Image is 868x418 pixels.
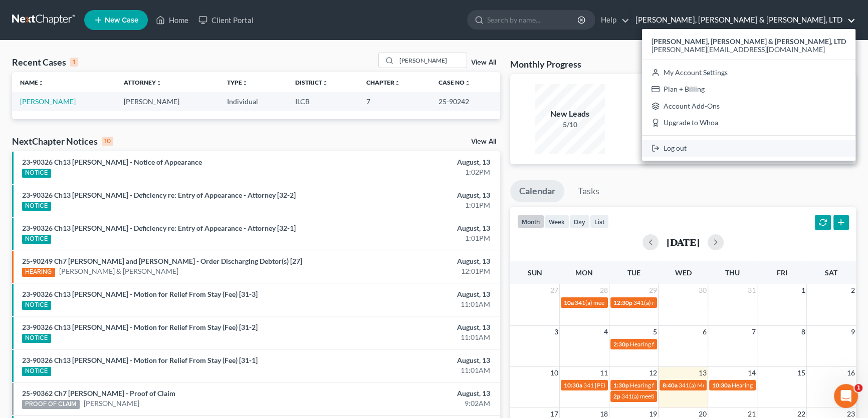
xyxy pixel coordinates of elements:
[341,355,490,365] div: August, 13
[732,381,863,389] span: Hearing for [PERSON_NAME] & [PERSON_NAME]
[242,80,248,86] i: unfold_more
[846,367,856,379] span: 16
[633,299,730,306] span: 341(a) meeting for [PERSON_NAME]
[535,120,605,130] div: 5/10
[613,340,629,348] span: 2:30p
[630,340,761,348] span: Hearing for [PERSON_NAME] & [PERSON_NAME]
[22,257,302,265] a: 25-90249 Ch7 [PERSON_NAME] and [PERSON_NAME] - Order Discharging Debtor(s) [27]
[487,11,579,29] input: Search by name...
[599,367,609,379] span: 11
[38,80,44,86] i: unfold_more
[20,79,44,86] a: Nameunfold_more
[70,58,78,67] div: 1
[341,332,490,342] div: 11:01AM
[528,268,542,277] span: Sun
[510,180,564,202] a: Calendar
[834,384,858,408] iframe: Intercom live chat
[642,81,855,98] a: Plan + Billing
[341,289,490,299] div: August, 13
[22,389,175,397] a: 25-90362 Ch7 [PERSON_NAME] - Proof of Claim
[663,381,678,389] span: 8:40a
[599,284,609,296] span: 28
[725,268,740,277] span: Thu
[22,235,51,244] div: NOTICE
[642,29,855,161] div: [PERSON_NAME], [PERSON_NAME] & [PERSON_NAME], LTD
[12,135,113,147] div: NextChapter Notices
[564,381,582,389] span: 10:30a
[341,256,490,266] div: August, 13
[549,367,559,379] span: 10
[630,11,855,29] a: [PERSON_NAME], [PERSON_NAME] & [PERSON_NAME], LTD
[219,92,287,111] td: Individual
[569,180,608,202] a: Tasks
[510,58,581,70] h3: Monthly Progress
[124,79,162,86] a: Attorneyunfold_more
[549,284,559,296] span: 27
[193,11,259,29] a: Client Portal
[295,79,328,86] a: Districtunfold_more
[569,215,590,228] button: day
[621,392,718,400] span: 341(a) meeting for [PERSON_NAME]
[22,400,80,409] div: PROOF OF CLAIM
[116,92,220,111] td: [PERSON_NAME]
[652,45,825,54] span: [PERSON_NAME][EMAIL_ADDRESS][DOMAIN_NAME]
[20,97,76,106] a: [PERSON_NAME]
[22,323,258,331] a: 23-90326 Ch13 [PERSON_NAME] - Motion for Relief From Stay (Fee) [31-2]
[341,167,490,177] div: 1:02PM
[341,398,490,408] div: 9:02AM
[439,79,471,86] a: Case Nounfold_more
[642,64,855,81] a: My Account Settings
[564,299,574,306] span: 10a
[22,202,51,211] div: NOTICE
[22,356,258,364] a: 23-90326 Ch13 [PERSON_NAME] - Motion for Relief From Stay (Fee) [31-1]
[396,53,467,68] input: Search by name...
[800,284,806,296] span: 1
[850,284,856,296] span: 2
[102,137,113,146] div: 10
[603,326,609,338] span: 4
[341,233,490,243] div: 1:01PM
[535,108,605,120] div: New Leads
[698,367,708,379] span: 13
[675,268,691,277] span: Wed
[341,200,490,210] div: 1:01PM
[341,365,490,375] div: 11:01AM
[22,301,51,310] div: NOTICE
[22,224,296,232] a: 23-90326 Ch13 [PERSON_NAME] - Deficiency re: Entry of Appearance - Attorney [32-1]
[850,326,856,338] span: 9
[430,92,500,111] td: 25-90242
[341,157,490,167] div: August, 13
[575,268,593,277] span: Mon
[627,268,640,277] span: Tue
[796,367,806,379] span: 15
[825,268,837,277] span: Sat
[465,80,471,86] i: unfold_more
[471,138,496,145] a: View All
[341,190,490,200] div: August, 13
[613,299,632,306] span: 12:30p
[642,140,855,157] a: Log out
[105,17,138,24] span: New Case
[854,384,862,392] span: 1
[517,215,544,228] button: month
[613,381,629,389] span: 1:30p
[630,381,761,389] span: Hearing for [PERSON_NAME] & [PERSON_NAME]
[800,326,806,338] span: 8
[84,398,139,408] a: [PERSON_NAME]
[22,169,51,178] div: NOTICE
[341,223,490,233] div: August, 13
[747,367,757,379] span: 14
[22,191,296,199] a: 23-90326 Ch13 [PERSON_NAME] - Deficiency re: Entry of Appearance - Attorney [32-2]
[777,268,787,277] span: Fri
[667,237,700,247] h2: [DATE]
[652,37,846,46] strong: [PERSON_NAME], [PERSON_NAME] & [PERSON_NAME], LTD
[648,367,658,379] span: 12
[702,326,708,338] span: 6
[642,98,855,115] a: Account Add-Ons
[575,299,672,306] span: 341(a) meeting for [PERSON_NAME]
[642,115,855,132] a: Upgrade to Whoa
[341,388,490,398] div: August, 13
[583,381,763,389] span: 341 [PERSON_NAME] zoom [PHONE_NUMBER] pass 6616 783 918
[596,11,629,29] a: Help
[341,266,490,276] div: 12:01PM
